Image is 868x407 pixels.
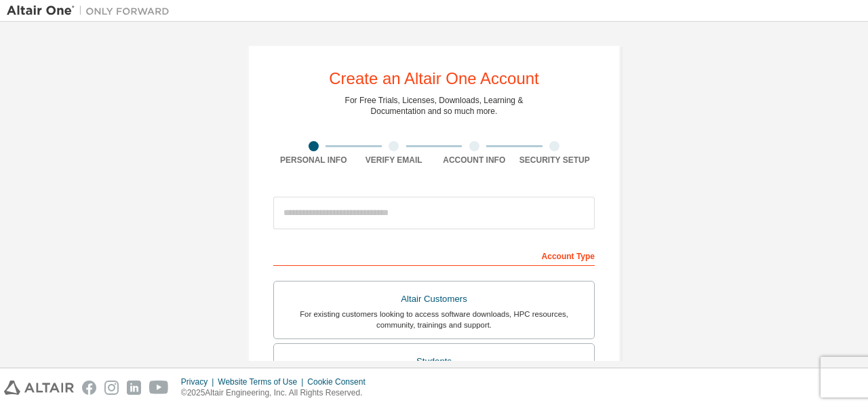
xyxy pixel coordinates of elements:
div: For Free Trials, Licenses, Downloads, Learning & Documentation and so much more. [345,95,524,117]
div: Account Info [434,155,515,166]
div: Cookie Consent [307,376,373,387]
div: Account Type [273,244,595,266]
div: For existing customers looking to access software downloads, HPC resources, community, trainings ... [282,309,586,330]
img: youtube.svg [149,381,169,395]
div: Website Terms of Use [218,376,307,387]
div: Security Setup [515,155,595,166]
div: Verify Email [354,155,435,166]
div: Privacy [181,376,218,387]
div: Personal Info [273,155,354,166]
div: Altair Customers [282,290,586,309]
img: altair_logo.svg [4,381,74,395]
img: instagram.svg [104,381,119,395]
img: linkedin.svg [127,381,141,395]
div: Create an Altair One Account [329,71,539,87]
img: Altair One [7,4,176,18]
img: facebook.svg [82,381,96,395]
p: © 2025 Altair Engineering, Inc. All Rights Reserved. [181,387,374,399]
div: Students [282,352,586,371]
